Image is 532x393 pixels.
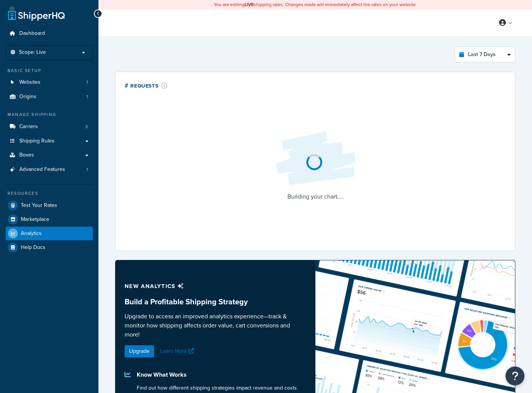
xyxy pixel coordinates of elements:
span: Origins [19,94,36,100]
span: Boxes [19,152,34,158]
h3: Build a Profitable Shipping Strategy [125,297,306,306]
li: Websites [6,75,93,89]
a: Learn More [160,347,196,355]
a: Upgrade [125,345,154,357]
a: Dashboard [6,27,93,41]
span: 3 [85,124,88,130]
a: Marketplace [6,213,93,226]
img: Loading... [270,125,361,191]
span: Shipping Rules [19,138,55,144]
div: Basic Setup [6,67,93,74]
span: Dashboard [19,30,45,37]
span: 1 [86,166,88,173]
a: Origins1 [6,90,93,104]
p: Know What Works [137,370,306,380]
div: Manage Shipping [6,111,93,118]
span: Test Your Rates [21,202,57,209]
button: Open Resource Center [505,366,524,385]
div: Resources [6,190,93,197]
span: 1 [86,79,88,86]
a: Help Docs [6,241,93,254]
a: Websites1 [6,75,93,89]
li: Carriers [6,120,93,134]
p: New analytics [125,281,306,291]
span: Marketplace [21,216,49,223]
span: Advanced Features [19,166,65,173]
li: Advanced Features [6,163,93,177]
span: Analytics [21,230,42,237]
li: Origins [6,90,93,104]
a: Boxes [6,148,93,162]
div: # Requests [125,81,168,90]
span: 1 [86,94,88,100]
span: Help Docs [21,244,45,251]
span: Websites [19,79,41,86]
a: Shipping Rules [6,134,93,148]
span: Carriers [19,124,38,130]
span: Scope: Live [19,49,46,56]
p: Building your chart.... [270,191,361,202]
p: Upgrade to access an improved analytics experience—track & monitor how shipping affects order val... [125,312,306,339]
a: Test Your Rates [6,199,93,212]
b: LIVE [245,1,254,8]
a: Advanced Features1 [6,163,93,177]
a: Analytics [6,227,93,240]
a: Carriers3 [6,120,93,134]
